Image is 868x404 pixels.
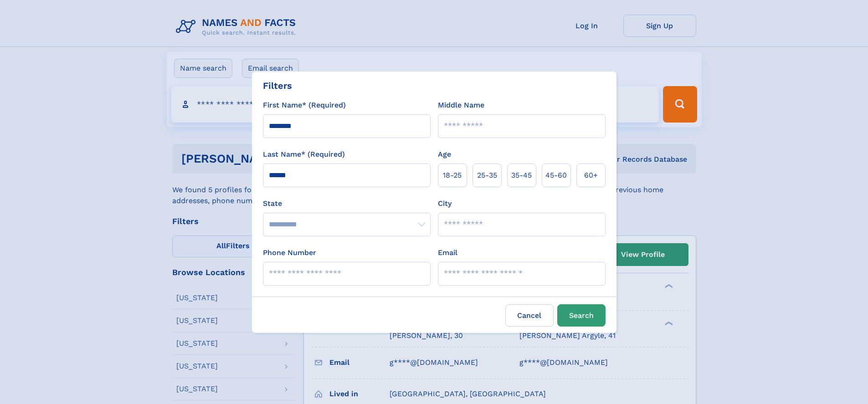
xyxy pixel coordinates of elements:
[545,170,567,181] span: 45‑60
[477,170,497,181] span: 25‑35
[438,100,484,111] label: Middle Name
[438,198,452,209] label: City
[263,247,316,258] label: Phone Number
[557,304,606,327] button: Search
[438,149,451,160] label: Age
[505,304,554,327] label: Cancel
[263,149,345,160] label: Last Name* (Required)
[263,100,346,111] label: First Name* (Required)
[438,247,457,258] label: Email
[443,170,462,181] span: 18‑25
[263,198,431,209] label: State
[584,170,598,181] span: 60+
[263,79,292,92] div: Filters
[511,170,532,181] span: 35‑45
